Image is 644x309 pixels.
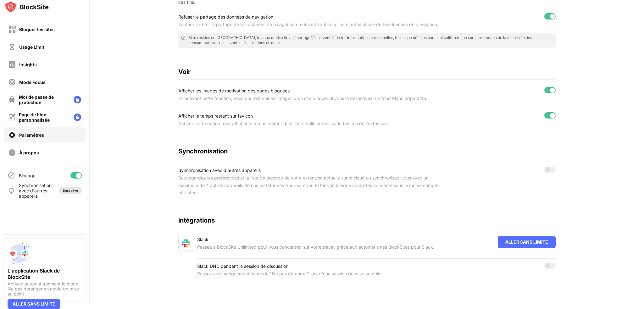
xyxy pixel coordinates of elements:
div: Afficher le temps restant sur favicon [178,112,442,120]
img: push-slack.svg [8,242,30,265]
div: intégrations [178,217,556,224]
img: about-off.svg [8,149,16,157]
img: blocking-icon.svg [8,172,15,179]
div: Synchronisation avec d'autres appareils [19,183,51,199]
div: Mot de passe de protection [19,94,69,105]
div: Activez automatiquement le mode Ne pas déranger en mode de mise au point. [8,281,82,296]
div: L'application Slack de BlockSite [8,268,82,280]
div: Sauvegardez les préférences et la liste de blocage de votre extension actuelle sur le cloud ou sy... [178,174,442,197]
div: À propos [19,150,39,155]
img: settings-on.svg [8,131,16,139]
div: Désactivé [63,189,78,192]
div: Passez à BlockSite Unlimited pour vous concentrer sur votre travail grâce aux automatismes BlockS... [197,243,434,251]
div: ALLER SANS LIMITE [498,236,556,248]
div: Mode Focus [19,80,46,85]
img: lock-menu.svg [74,113,81,121]
div: En activant cette fonction, vous pourrez voir les images d'un site bloqué. Si vous le désactivez,... [178,95,442,102]
div: Paramêtres [19,132,44,138]
img: error-circle-outline.svg [181,35,186,40]
div: Bloquer les sites [19,27,55,32]
img: sync-icon.svg [8,187,15,194]
div: Slack [197,236,434,243]
img: slack.svg [178,236,193,251]
div: ALLER SANS LIMITE [8,299,60,309]
div: Tu peux arrêter le partage de tes données de navigation en désactivant la collecte automatisée de... [178,21,442,28]
div: Insights [19,62,37,67]
img: lock-menu.svg [74,96,81,103]
div: Synchronisation avec d'autres appareils [178,167,442,174]
div: Afficher les images de motivation des pages bloquées [178,87,442,95]
div: Refuser le partage des données de navigation [178,13,442,21]
div: Page de bloc personnalisée [19,112,69,123]
div: Usage Limit [19,44,44,50]
img: focus-off.svg [8,78,16,86]
div: Synchronisation [178,147,556,155]
img: customize-block-page-off.svg [8,113,16,121]
img: logo-blocksite.svg [4,1,49,13]
img: block-off.svg [8,25,16,33]
div: Activez cette option pour afficher le temps restant dans l'intervalle actuel sur le favicon de l'... [178,120,442,127]
img: time-usage-off.svg [8,43,16,51]
div: Passez automatiquement en mode "Ne pas déranger" lors d'une session de mise au point [197,270,448,278]
div: Slack DND pendant la session de discussion [197,262,448,270]
div: Voir [178,68,556,75]
div: Si tu résides en [GEOGRAPHIC_DATA], tu peux mettre fin au "partage"/à la "vente" de tes informati... [188,35,553,45]
div: Blocage [19,173,36,178]
img: insights-off.svg [8,61,16,69]
img: password-protection-off.svg [8,96,16,103]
